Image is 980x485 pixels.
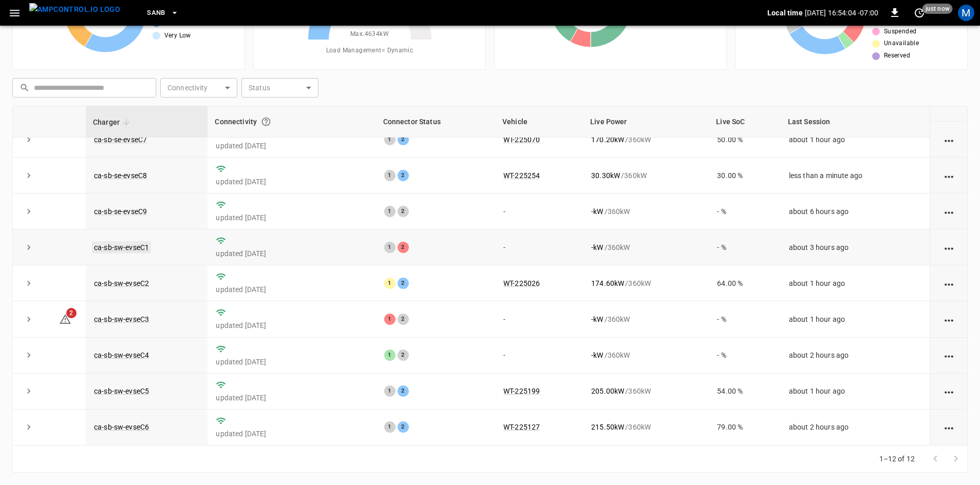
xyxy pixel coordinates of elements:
th: Vehicle [495,106,583,138]
a: ca-sb-se-evseC8 [94,171,147,180]
div: action cell options [943,99,955,109]
span: SanB [147,7,165,19]
p: 30.30 kW [591,170,620,181]
div: / 360 kW [591,134,701,145]
div: action cell options [943,206,955,217]
a: WT-225254 [503,171,540,180]
div: action cell options [943,422,955,432]
div: 2 [398,314,409,325]
p: 174.60 kW [591,278,624,288]
a: ca-sb-se-evseC9 [94,207,147,216]
span: Charger [93,116,133,128]
p: updated [DATE] [216,320,367,331]
td: about 1 hour ago [781,122,930,158]
div: 1 [384,350,395,361]
td: 30.00 % [709,158,780,193]
div: action cell options [943,170,955,181]
th: Live SoC [709,106,780,138]
div: 1 [384,170,395,181]
p: 205.00 kW [591,386,624,396]
div: 1 [384,385,395,397]
div: 1 [384,314,395,325]
span: Reserved [884,51,910,61]
th: Live Power [583,106,709,138]
a: WT-225199 [503,387,540,395]
div: 2 [398,170,409,181]
p: updated [DATE] [216,284,367,295]
td: 50.00 % [709,122,780,158]
div: 2 [398,421,409,433]
div: / 360 kW [591,350,701,360]
div: / 360 kW [591,314,701,324]
td: about 1 hour ago [781,301,930,337]
div: 2 [398,385,409,397]
div: / 360 kW [591,206,701,217]
button: expand row [21,204,36,219]
div: 2 [398,206,409,217]
span: Load Management = Dynamic [326,46,413,56]
button: expand row [21,419,36,435]
a: WT-225127 [503,423,540,431]
p: - kW [591,314,603,324]
button: expand row [21,168,36,183]
p: 170.20 kW [591,134,624,145]
button: expand row [21,276,36,291]
a: ca-sb-sw-evseC3 [94,315,149,323]
td: - % [709,301,780,337]
td: - [495,338,583,374]
td: - % [709,229,780,265]
td: - [495,229,583,265]
button: expand row [21,347,36,363]
img: ampcontrol.io logo [29,3,120,16]
a: ca-sb-sw-evseC5 [94,387,149,395]
a: WT-225026 [503,279,540,287]
a: ca-sb-sw-evseC1 [92,241,151,254]
span: Suspended [884,27,917,37]
p: updated [DATE] [216,357,367,367]
p: updated [DATE] [216,429,367,439]
p: [DATE] 16:54:04 -07:00 [805,8,878,18]
button: Connection between the charger and our software. [257,112,275,131]
button: expand row [21,312,36,327]
div: profile-icon [958,5,974,21]
td: 79.00 % [709,410,780,445]
div: 2 [398,350,409,361]
td: - [495,301,583,337]
p: updated [DATE] [216,141,367,151]
a: ca-sb-sw-evseC6 [94,423,149,431]
div: action cell options [943,242,955,253]
td: - [495,193,583,229]
div: / 360 kW [591,170,701,181]
div: 2 [398,134,409,145]
th: Last Session [781,106,930,138]
p: - kW [591,350,603,360]
a: ca-sb-sw-evseC2 [94,279,149,287]
td: less than a minute ago [781,158,930,193]
td: about 3 hours ago [781,229,930,265]
div: 1 [384,278,395,289]
span: Unavailable [884,38,919,49]
td: 64.00 % [709,265,780,301]
a: ca-sb-sw-evseC4 [94,351,149,359]
div: 1 [384,242,395,253]
td: about 2 hours ago [781,410,930,445]
td: - % [709,193,780,229]
div: / 360 kW [591,278,701,288]
div: / 360 kW [591,422,701,432]
p: - kW [591,242,603,253]
div: Connectivity [215,112,368,131]
div: 1 [384,421,395,433]
span: 2 [66,308,77,318]
div: action cell options [943,278,955,288]
span: Max. 4634 kW [350,29,389,40]
a: ca-sb-se-evseC7 [94,135,147,144]
td: about 6 hours ago [781,193,930,229]
span: just now [922,4,953,14]
div: 1 [384,134,395,145]
a: 2 [59,315,71,323]
div: 2 [398,278,409,289]
td: about 1 hour ago [781,374,930,410]
p: updated [DATE] [216,212,367,223]
p: Local time [767,8,803,18]
span: Very Low [164,31,191,41]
